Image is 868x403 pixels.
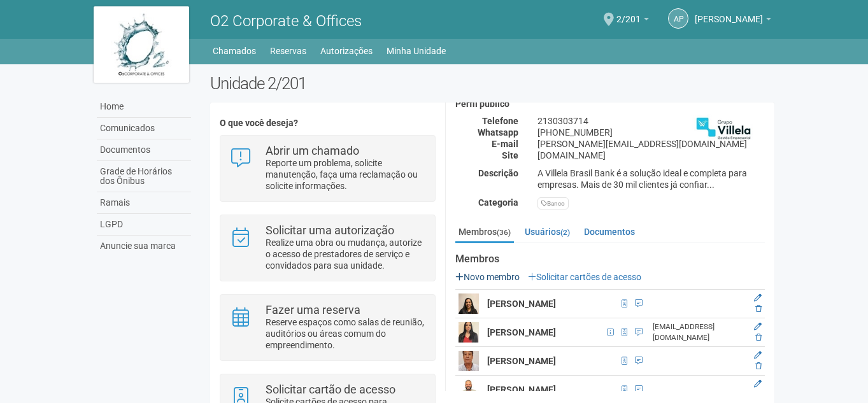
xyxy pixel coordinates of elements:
[478,127,518,138] strong: Whatsapp
[528,138,774,150] div: [PERSON_NAME][EMAIL_ADDRESS][DOMAIN_NAME]
[487,356,556,366] strong: [PERSON_NAME]
[230,225,425,271] a: Solicitar uma autorização Realize uma obra ou mudança, autorize o acesso de prestadores de serviç...
[210,12,362,30] span: O2 Corporate & Offices
[270,42,306,60] a: Reservas
[97,139,191,161] a: Documentos
[616,2,641,24] span: 2/201
[455,99,765,109] h4: Perfil público
[210,74,775,93] h2: Unidade 2/201
[560,228,570,237] small: (2)
[522,222,573,241] a: Usuários(2)
[97,192,191,214] a: Ramais
[528,167,774,190] div: A Villela Brasil Bank é a solução ideal e completa para empresas. Mais de 30 mil clientes já conf...
[459,351,479,371] img: user.png
[266,316,425,351] p: Reserve espaços como salas de reunião, auditórios ou áreas comum do empreendimento.
[266,223,394,237] strong: Solicitar uma autorização
[459,322,479,343] img: user.png
[266,157,425,192] p: Reporte um problema, solicite manutenção, faça uma reclamação ou solicite informações.
[97,161,191,192] a: Grade de Horários dos Ônibus
[755,333,762,342] a: Excluir membro
[755,362,762,371] a: Excluir membro
[754,351,762,360] a: Editar membro
[487,385,556,395] strong: [PERSON_NAME]
[230,145,425,192] a: Abrir um chamado Reporte um problema, solicite manutenção, faça uma reclamação ou solicite inform...
[97,96,191,118] a: Home
[502,150,518,160] strong: Site
[497,228,511,237] small: (36)
[213,42,256,60] a: Chamados
[387,42,446,60] a: Minha Unidade
[266,303,360,316] strong: Fazer uma reserva
[754,379,762,388] a: Editar membro
[653,322,746,343] div: [EMAIL_ADDRESS][DOMAIN_NAME]
[581,222,638,241] a: Documentos
[668,8,688,29] a: ap
[230,304,425,351] a: Fazer uma reserva Reserve espaços como salas de reunião, auditórios ou áreas comum do empreendime...
[754,322,762,331] a: Editar membro
[482,116,518,126] strong: Telefone
[97,118,191,139] a: Comunicados
[220,118,436,128] h4: O que você deseja?
[459,293,479,314] img: user.png
[755,390,762,399] a: Excluir membro
[528,272,641,282] a: Solicitar cartões de acesso
[754,293,762,302] a: Editar membro
[455,253,765,265] strong: Membros
[459,379,479,400] img: user.png
[94,6,189,83] img: logo.jpg
[320,42,373,60] a: Autorizações
[487,299,556,309] strong: [PERSON_NAME]
[266,237,425,271] p: Realize uma obra ou mudança, autorize o acesso de prestadores de serviço e convidados para sua un...
[266,144,359,157] strong: Abrir um chamado
[537,197,569,209] div: Banco
[455,272,520,282] a: Novo membro
[528,127,774,138] div: [PHONE_NUMBER]
[266,383,395,396] strong: Solicitar cartão de acesso
[97,214,191,236] a: LGPD
[528,115,774,127] div: 2130303714
[455,222,514,243] a: Membros(36)
[695,2,763,24] span: agatha pedro de souza
[487,327,556,337] strong: [PERSON_NAME]
[97,236,191,257] a: Anuncie sua marca
[616,16,649,26] a: 2/201
[695,16,771,26] a: [PERSON_NAME]
[478,168,518,178] strong: Descrição
[492,139,518,149] strong: E-mail
[478,197,518,208] strong: Categoria
[528,150,774,161] div: [DOMAIN_NAME]
[755,304,762,313] a: Excluir membro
